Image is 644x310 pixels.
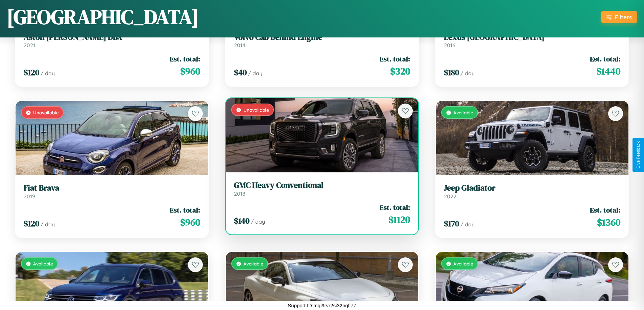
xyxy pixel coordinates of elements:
span: $ 960 [180,216,200,229]
span: $ 1360 [597,216,620,229]
span: Est. total: [170,205,200,215]
span: 2021 [24,42,35,49]
span: / day [460,70,475,77]
span: Available [33,261,53,266]
h3: Aston [PERSON_NAME] DBX [24,32,200,42]
div: Give Feedback [636,141,641,169]
h3: GMC Heavy Conventional [234,180,410,190]
span: $ 180 [444,67,459,78]
span: Available [243,261,263,266]
span: / day [41,70,55,77]
span: Est. total: [380,202,410,212]
span: $ 120 [24,218,39,229]
a: Volvo Cab Behind Engine2014 [234,32,410,49]
a: Jeep Gladiator2022 [444,183,620,200]
h3: Volvo Cab Behind Engine [234,32,410,42]
span: Unavailable [243,107,269,113]
p: Support ID: mgl9rvr2si32nqfi77 [288,301,356,310]
span: $ 320 [390,64,410,78]
span: $ 170 [444,218,459,229]
span: Est. total: [590,205,620,215]
span: $ 1440 [596,64,620,78]
span: / day [248,70,262,77]
span: 2016 [444,42,455,49]
span: / day [251,218,265,225]
h3: Jeep Gladiator [444,183,620,193]
h3: Fiat Brava [24,183,200,193]
div: Filters [615,13,632,21]
a: Aston [PERSON_NAME] DBX2021 [24,32,200,49]
span: Est. total: [380,54,410,64]
span: $ 140 [234,215,249,226]
a: Lexus [GEOGRAPHIC_DATA]2016 [444,32,620,49]
a: GMC Heavy Conventional2018 [234,180,410,197]
span: 2022 [444,193,456,200]
span: Est. total: [590,54,620,64]
span: Est. total: [170,54,200,64]
span: / day [41,221,55,228]
span: $ 40 [234,67,247,78]
h3: Lexus [GEOGRAPHIC_DATA] [444,32,620,42]
span: / day [460,221,475,228]
span: Available [453,110,473,115]
span: $ 120 [24,67,39,78]
span: 2019 [24,193,35,200]
span: Unavailable [33,110,59,115]
h1: [GEOGRAPHIC_DATA] [7,3,199,31]
button: Filters [601,11,637,23]
span: Available [453,261,473,266]
span: 2018 [234,190,245,197]
span: $ 960 [180,64,200,78]
a: Fiat Brava2019 [24,183,200,200]
span: $ 1120 [388,213,410,226]
span: 2014 [234,42,245,49]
